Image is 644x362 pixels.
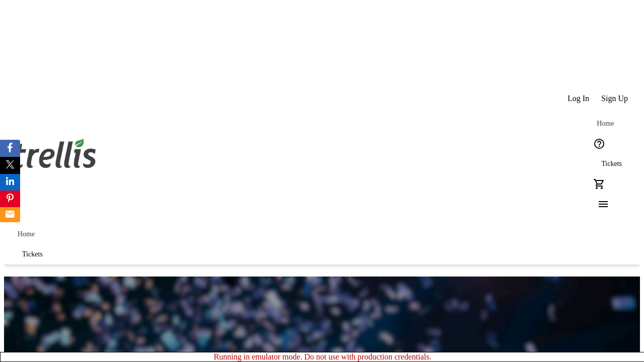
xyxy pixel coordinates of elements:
button: Help [589,134,609,154]
a: Tickets [10,244,55,264]
span: Log In [568,94,589,103]
img: Orient E2E Organization X7rEMx5VNW's Logo [10,128,100,178]
span: Sign Up [601,94,628,103]
span: Tickets [601,160,622,168]
a: Home [10,224,42,244]
span: Home [597,120,614,128]
button: Cart [589,174,609,194]
button: Log In [561,88,595,109]
a: Home [589,114,621,134]
button: Menu [589,194,609,214]
span: Tickets [22,250,43,258]
a: Tickets [589,154,634,174]
span: Home [18,230,35,238]
button: Sign Up [595,88,634,109]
